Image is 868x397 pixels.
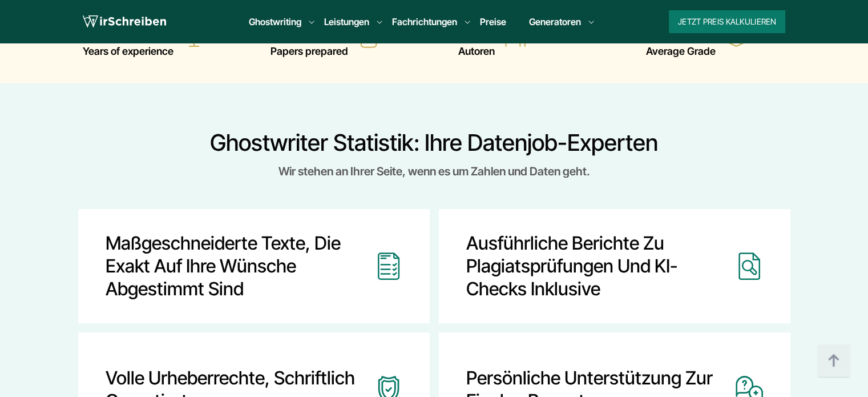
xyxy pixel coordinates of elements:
div: Maßgeschneiderte Texte, die exakt auf Ihre Wünsche abgestimmt sind [106,232,366,300]
a: Generatoren [529,15,581,29]
a: Ghostwriting [249,15,301,29]
img: Ausführliche Berichte zu Plagiatsprüfungen und KI-Checks inklusive [736,232,763,300]
a: Preise [480,16,506,27]
span: Average Grade [646,42,716,61]
img: button top [817,344,851,378]
span: Papers prepared [271,42,348,61]
img: logo wirschreiben [83,13,166,30]
span: Years of experience [83,42,173,61]
a: Fachrichtungen [392,15,457,29]
button: Jetzt Preis kalkulieren [669,10,785,33]
span: Autoren [458,42,495,61]
a: Leistungen [324,15,369,29]
p: Wir stehen an Ihrer Seite, wenn es um Zahlen und Daten geht. [78,162,790,181]
div: Ausführliche Berichte zu Plagiatsprüfungen und KI-Checks inklusive [466,232,726,300]
img: Maßgeschneiderte Texte, die exakt auf Ihre Wünsche abgestimmt sind [375,232,402,300]
h2: Ghostwriter Statistik: Ihre Datenjob-Experten [78,129,790,157]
